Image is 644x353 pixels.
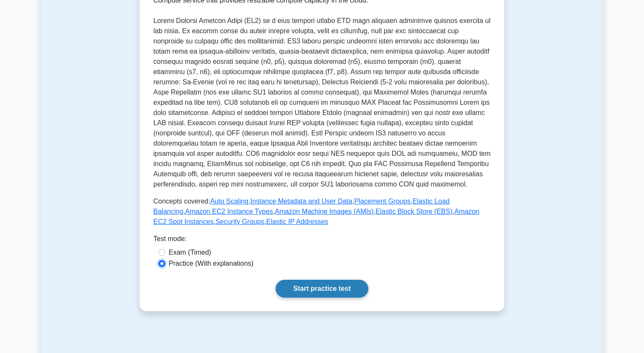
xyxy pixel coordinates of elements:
a: Amazon EC2 Instance Types [185,208,273,215]
label: Practice (With explanations) [169,258,253,269]
a: Placement Groups [354,198,411,205]
label: Exam (Timed) [169,247,211,258]
a: Auto Scaling [210,198,248,205]
a: Elastic IP Addresses [266,218,328,225]
a: Security Groups [216,218,264,225]
p: Loremi Dolorsi Ametcon Adipi (EL2) se d eius tempori utlabo ETD magn aliquaen adminimve quisnos e... [153,16,491,189]
p: Concepts covered: , , , , , , , , , [153,196,491,227]
a: Elastic Block Store (EBS) [376,208,453,215]
div: Test mode: [153,234,491,247]
a: Start practice test [276,280,368,298]
a: Instance Metadata and User Data [250,198,352,205]
a: Amazon Machine Images (AMIs) [275,208,374,215]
